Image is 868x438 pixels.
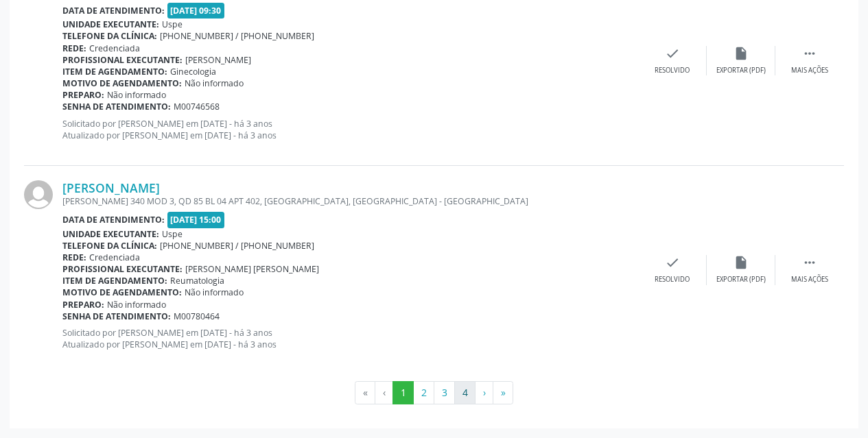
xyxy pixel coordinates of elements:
span: Credenciada [89,252,140,263]
div: Exportar (PDF) [716,66,766,75]
i:  [802,46,817,61]
b: Profissional executante: [62,263,183,275]
span: [DATE] 09:30 [167,3,225,19]
b: Item de agendamento: [62,275,167,287]
i: insert_drive_file [734,255,749,270]
i: check [665,255,680,270]
span: M00780464 [174,311,220,322]
button: Go to page 1 [392,381,414,404]
p: Solicitado por [PERSON_NAME] em [DATE] - há 3 anos Atualizado por [PERSON_NAME] em [DATE] - há 3 ... [62,118,638,141]
b: Item de agendamento: [62,66,167,77]
i:  [802,255,817,270]
span: Credenciada [89,42,140,54]
button: Go to page 3 [434,381,455,404]
div: Resolvido [655,66,690,75]
b: Telefone da clínica: [62,30,157,42]
b: Senha de atendimento: [62,311,171,322]
b: Motivo de agendamento: [62,77,182,89]
span: Uspe [162,19,183,30]
button: Go to next page [475,381,493,404]
span: Não informado [107,299,166,311]
button: Go to page 4 [454,381,476,404]
p: Solicitado por [PERSON_NAME] em [DATE] - há 3 anos Atualizado por [PERSON_NAME] em [DATE] - há 3 ... [62,327,638,350]
b: Telefone da clínica: [62,240,157,252]
span: [PERSON_NAME] [185,54,251,66]
span: [DATE] 15:00 [167,212,225,228]
span: Não informado [185,287,244,298]
b: Rede: [62,42,86,54]
img: img [24,180,53,209]
span: Uspe [162,228,183,240]
b: Rede: [62,252,86,263]
b: Preparo: [62,89,104,101]
b: Data de atendimento: [62,214,165,226]
div: Exportar (PDF) [716,275,766,284]
b: Senha de atendimento: [62,101,171,112]
i: check [665,46,680,61]
div: Mais ações [791,275,828,284]
span: Não informado [185,77,244,89]
ul: Pagination [24,381,844,404]
i: insert_drive_file [734,46,749,61]
div: Mais ações [791,66,828,75]
span: [PHONE_NUMBER] / [PHONE_NUMBER] [160,240,314,252]
button: Go to page 2 [413,381,434,404]
span: [PERSON_NAME] [PERSON_NAME] [185,263,319,275]
button: Go to last page [493,381,513,404]
b: Unidade executante: [62,19,159,30]
div: Resolvido [655,275,690,284]
span: M00746568 [174,101,220,112]
b: Preparo: [62,299,104,311]
b: Data de atendimento: [62,5,165,16]
b: Unidade executante: [62,228,159,240]
span: [PHONE_NUMBER] / [PHONE_NUMBER] [160,30,314,42]
a: [PERSON_NAME] [62,180,160,195]
b: Motivo de agendamento: [62,287,182,298]
span: Ginecologia [170,66,216,77]
span: Reumatologia [170,275,224,287]
span: Não informado [107,89,166,101]
div: [PERSON_NAME] 340 MOD 3, QD 85 BL 04 APT 402, [GEOGRAPHIC_DATA], [GEOGRAPHIC_DATA] - [GEOGRAPHIC_... [62,195,638,207]
b: Profissional executante: [62,54,183,66]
